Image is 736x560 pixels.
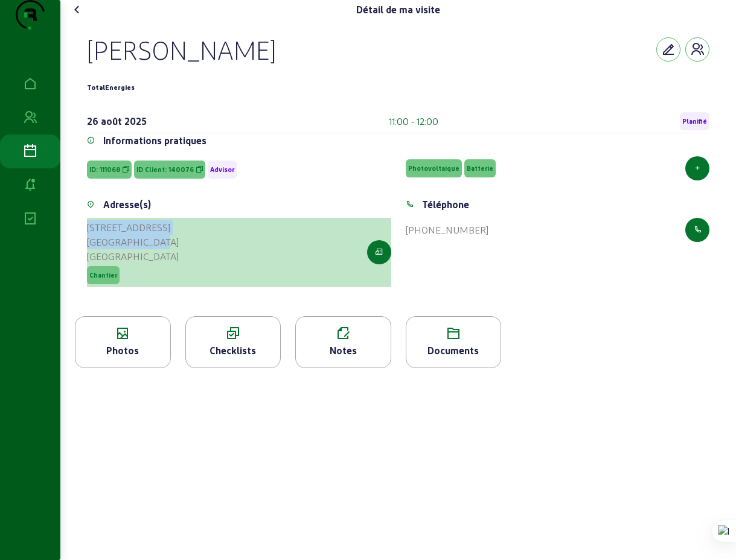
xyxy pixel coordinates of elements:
[87,80,135,95] div: TotalEnergies
[422,197,469,212] div: Téléphone
[682,117,707,126] span: Planifié
[296,343,391,358] div: Notes
[103,197,151,212] div: Adresse(s)
[210,165,234,174] span: Advisor
[103,133,206,148] div: Informations pratiques
[89,165,120,174] span: ID: 111068
[87,34,276,65] div: [PERSON_NAME]
[89,271,117,279] span: Chantier
[406,343,501,358] div: Documents
[389,114,438,129] div: 11:00 - 12:00
[87,114,147,129] div: 26 août 2025
[87,249,179,264] div: [GEOGRAPHIC_DATA]
[87,220,179,235] div: [STREET_ADDRESS]
[186,343,281,358] div: Checklists
[467,164,493,173] span: Batterie
[356,2,440,17] div: Détail de ma visite
[136,165,194,174] span: ID Client: 140076
[75,343,170,358] div: Photos
[408,164,459,173] span: Photovoltaique
[87,235,179,249] div: [GEOGRAPHIC_DATA]
[406,223,488,237] div: [PHONE_NUMBER]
